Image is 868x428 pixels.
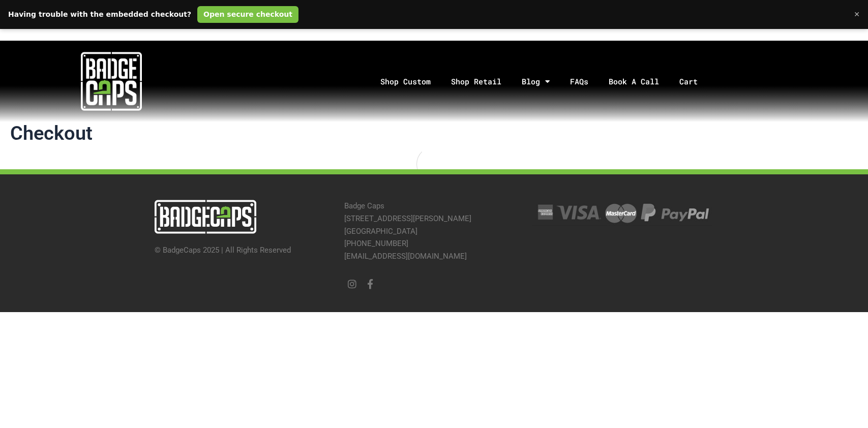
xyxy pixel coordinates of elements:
h1: Checkout [10,122,858,145]
a: FAQs [560,55,598,108]
a: Badge Caps[STREET_ADDRESS][PERSON_NAME][GEOGRAPHIC_DATA] [344,201,471,236]
img: badgecaps horizontal logo with green accent [155,200,256,234]
a: Cart [669,55,721,108]
span: Close [854,10,860,19]
p: © BadgeCaps 2025 | All Rights Reserved [155,244,334,257]
nav: Menu [223,55,868,108]
img: badgecaps white logo with green acccent [81,51,142,112]
a: [EMAIL_ADDRESS][DOMAIN_NAME] [344,252,467,261]
a: Shop Custom [370,55,441,108]
img: Credit Cards Accepted [532,200,711,225]
a: Open secure checkout [197,6,298,23]
a: Book A Call [598,55,669,108]
a: Blog [512,55,560,108]
a: [PHONE_NUMBER] [344,239,408,248]
a: Shop Retail [441,55,512,108]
